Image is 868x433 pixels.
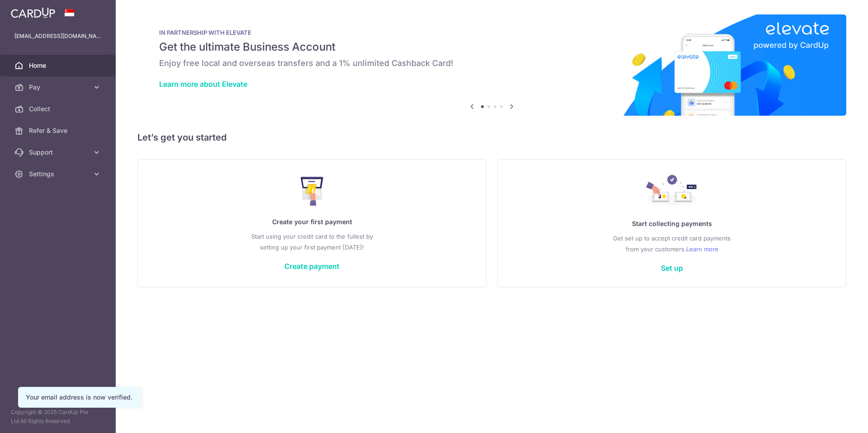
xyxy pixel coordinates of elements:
[11,7,55,18] img: CardUp
[137,130,846,145] h5: Let’s get you started
[29,169,89,179] span: Settings
[29,61,89,70] span: Home
[137,14,846,116] img: Renovation banner
[516,218,828,229] p: Start collecting payments
[14,32,101,41] p: [EMAIL_ADDRESS][DOMAIN_NAME]
[301,177,324,206] img: Make Payment
[810,406,859,428] iframe: Opens a widget where you can find more information
[26,393,132,402] div: Your email address is now verified.
[159,40,825,54] h5: Get the ultimate Business Account
[159,58,825,69] h6: Enjoy free local and overseas transfers and a 1% unlimited Cashback Card!
[29,83,89,92] span: Pay
[156,216,468,227] p: Create your first payment
[661,264,683,273] a: Set up
[29,148,89,157] span: Support
[156,231,468,253] p: Start using your credit card to the fullest by setting up your first payment [DATE]!
[29,104,89,113] span: Collect
[516,233,828,254] p: Get set up to accept credit card payments from your customers.
[159,80,247,89] a: Learn more about Elevate
[284,262,340,271] a: Create payment
[159,29,825,36] p: IN PARTNERSHIP WITH ELEVATE
[646,175,698,207] img: Collect Payment
[29,126,89,135] span: Refer & Save
[686,244,718,254] a: Learn more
